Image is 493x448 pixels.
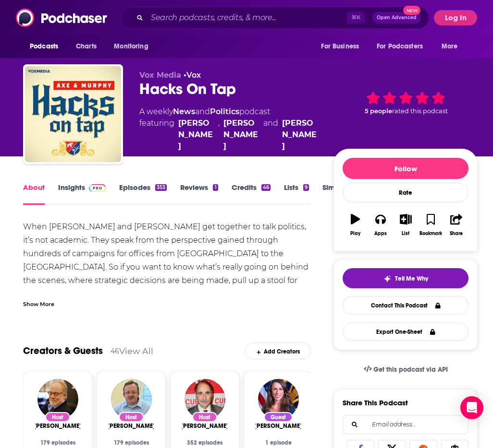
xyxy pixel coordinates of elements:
[444,208,468,242] button: Share
[107,422,155,430] a: Robert Gibbs
[223,118,259,152] a: Robert Gibbs
[343,158,468,179] button: Follow
[282,118,318,152] a: Mike Murphy
[182,439,227,446] div: 352 episodes
[347,12,365,24] span: ⌘ K
[181,422,229,430] a: David Axelrod
[442,40,458,53] span: More
[254,422,302,430] a: Alyssa Farah Griffin
[119,412,144,422] div: Host
[419,231,442,236] div: Bookmark
[109,439,154,446] div: 179 episodes
[256,439,301,446] div: 1 episode
[383,275,391,283] img: tell me why sparkle
[119,346,153,356] a: View All
[460,396,483,419] div: Open Intercom Messenger
[213,184,218,191] div: 1
[139,106,318,152] div: A weekly podcast
[23,220,311,341] div: When [PERSON_NAME] and [PERSON_NAME] get together to talk politics, it’s not academic. They speak...
[70,37,102,56] a: Charts
[89,184,106,192] img: Podchaser Pro
[374,231,387,236] div: Apps
[373,365,448,374] span: Get this podcast via API
[392,107,448,115] span: rated this podcast
[343,183,468,202] div: Rate
[402,231,409,236] div: List
[147,10,347,25] input: Search podcasts, credits, & more...
[34,422,82,430] span: [PERSON_NAME]
[343,268,468,288] button: tell me why sparkleTell Me Why
[23,345,103,357] a: Creators & Guests
[322,183,346,205] a: Similar
[403,6,420,15] span: New
[35,439,80,446] div: 179 episodes
[435,37,470,56] button: open menu
[107,37,160,56] button: open menu
[192,412,217,422] div: Host
[232,183,271,205] a: Credits46
[351,415,460,434] input: Email address...
[195,107,210,116] span: and
[139,71,181,80] span: Vox Media
[314,37,371,56] button: open menu
[121,7,429,29] div: Search podcasts, credits, & more...
[119,183,167,205] a: Episodes353
[263,118,278,152] span: and
[343,322,468,341] button: Export One-Sheet
[173,107,195,116] a: News
[333,71,478,135] div: 5 peoplerated this podcast
[377,40,423,53] span: For Podcasters
[111,379,152,420] img: Robert Gibbs
[16,9,108,27] img: Podchaser - Follow, Share and Rate Podcasts
[254,422,302,430] span: [PERSON_NAME]
[181,422,229,430] span: [PERSON_NAME]
[37,379,78,420] img: Mike Murphy
[218,118,220,152] span: ,
[264,412,293,422] div: Guest
[245,342,311,359] div: Add Creators
[180,183,218,205] a: Reviews1
[343,398,408,407] h3: Share This Podcast
[34,422,82,430] a: Mike Murphy
[261,184,271,191] div: 46
[365,107,392,115] span: 5 people
[23,183,45,205] a: About
[45,412,70,422] div: Host
[372,12,421,24] button: Open AdvancedNew
[178,118,214,152] a: David Axelrod
[343,415,468,434] div: Search followers
[303,184,309,191] div: 9
[185,379,225,420] a: David Axelrod
[76,40,97,53] span: Charts
[107,422,155,430] span: [PERSON_NAME]
[111,347,119,355] div: 46
[25,66,121,162] img: Hacks On Tap
[450,231,463,236] div: Share
[58,183,106,205] a: InsightsPodchaser Pro
[23,37,71,56] button: open menu
[350,231,360,236] div: Play
[434,10,477,25] button: Log In
[321,40,359,53] span: For Business
[370,37,437,56] button: open menu
[343,208,368,242] button: Play
[284,183,309,205] a: Lists9
[395,275,428,283] span: Tell Me Why
[184,71,201,80] span: •
[258,379,299,420] img: Alyssa Farah Griffin
[139,118,318,152] span: featuring
[30,40,58,53] span: Podcasts
[377,15,417,20] span: Open Advanced
[343,296,468,315] a: Contact This Podcast
[356,358,456,381] a: Get this podcast via API
[114,40,148,53] span: Monitoring
[393,208,418,242] button: List
[368,208,393,242] button: Apps
[210,107,239,116] a: Politics
[155,184,167,191] div: 353
[419,208,444,242] button: Bookmark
